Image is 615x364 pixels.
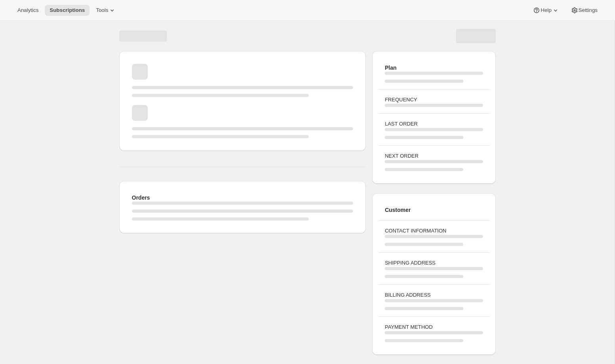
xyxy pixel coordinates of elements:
[579,7,598,13] span: Settings
[528,5,564,16] button: Help
[385,96,483,104] h3: FREQUENCY
[132,194,353,202] h2: Orders
[110,21,505,358] div: Page loading
[91,5,121,16] button: Tools
[385,323,483,331] h3: PAYMENT METHOD
[385,227,483,235] h3: CONTACT INFORMATION
[50,7,85,13] span: Subscriptions
[566,5,602,16] button: Settings
[385,152,483,160] h3: NEXT ORDER
[96,7,108,13] span: Tools
[385,291,483,299] h3: BILLING ADDRESS
[385,206,483,214] h2: Customer
[13,5,43,16] button: Analytics
[385,259,483,267] h3: SHIPPING ADDRESS
[385,64,483,72] h2: Plan
[45,5,90,16] button: Subscriptions
[541,7,551,13] span: Help
[17,7,38,13] span: Analytics
[385,120,483,128] h3: LAST ORDER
